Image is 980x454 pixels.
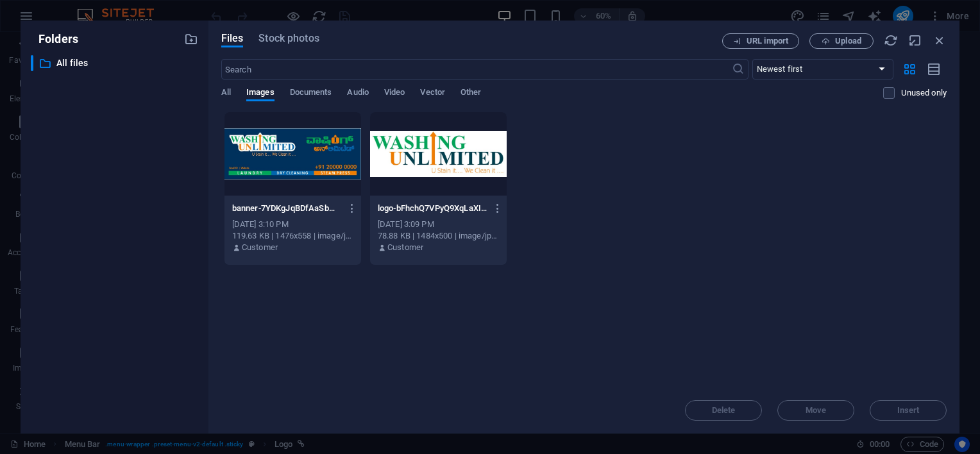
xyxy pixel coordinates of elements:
div: 78.88 KB | 1484x500 | image/jpeg [378,230,499,242]
p: banner-7YDKgJqBDfAaSbW0t6EYHQ.jpg [232,203,342,214]
p: logo-bFhchQ7VPyQ9XqLaXIO18g.jpg [378,203,487,214]
button: URL import [722,33,799,49]
span: Audio [347,85,368,103]
span: Stock photos [258,31,319,46]
span: Images [246,85,275,103]
p: Folders [31,31,78,47]
div: [DATE] 3:10 PM [232,219,353,230]
div: 119.63 KB | 1476x558 | image/jpeg [232,230,353,242]
input: Search [221,59,732,80]
span: Documents [290,85,332,103]
span: Files [221,31,244,46]
p: Customer [242,242,278,253]
div: ​ [31,55,33,71]
div: [DATE] 3:09 PM [378,219,499,230]
p: Displays only files that are not in use on the website. Files added during this session can still... [901,87,947,99]
button: Upload [809,33,874,49]
span: Video [384,85,405,103]
p: All files [56,56,174,71]
span: Other [460,85,481,103]
i: Create new folder [184,32,198,46]
p: Customer [387,242,423,253]
span: Upload [835,37,861,45]
span: Vector [420,85,445,103]
span: URL import [747,37,788,45]
i: Reload [884,33,898,47]
i: Close [933,33,947,47]
span: All [221,85,231,103]
i: Minimize [908,33,922,47]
